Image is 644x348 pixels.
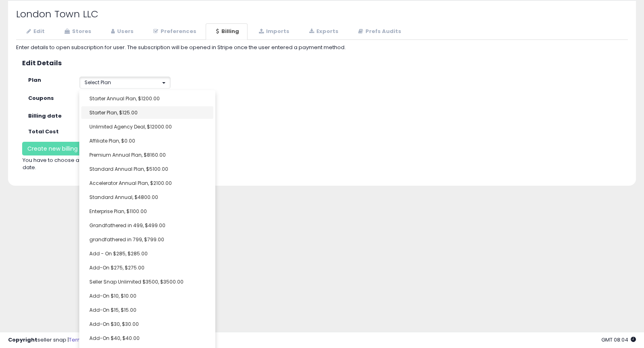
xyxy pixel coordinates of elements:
[601,336,636,344] span: 2025-09-16 08:04 GMT
[73,128,226,136] div: 0 USD per month
[89,180,172,186] span: Accelerator Annual Plan, $2100.00
[206,23,248,40] a: Billing
[22,142,83,155] button: Create new billing
[17,157,173,172] div: You have to choose at least one plan and a billing date.
[248,23,298,40] a: Imports
[89,95,160,102] span: Starter Annual Plan, $1200.00
[348,23,410,40] a: Prefs Audits
[299,23,347,40] a: Exports
[89,292,136,299] span: Add-On $10, $10.00
[54,23,100,40] a: Stores
[101,23,142,40] a: Users
[8,336,140,344] div: seller snap | |
[89,321,139,327] span: Add-On $30, $30.00
[89,109,138,116] span: Starter Plan, $125.00
[89,123,172,130] span: Unlimited Agency Deal, $12000.00
[89,137,135,144] span: Affiliate Plan, $0.00
[85,79,111,86] span: Select Plan
[79,77,171,88] button: Select Plan
[89,166,168,172] span: Standard Annual Plan, $5100.00
[89,222,165,229] span: Grandfathered in 499, $499.00
[89,236,164,243] span: grandfathered in 799, $799.00
[89,151,166,158] span: Premium Annual Plan, $8160.00
[28,94,54,102] strong: Coupons
[89,194,158,201] span: Standard Annual, $4800.00
[8,336,37,344] strong: Copyright
[89,208,147,215] span: Enterprise Plan, $1100.00
[16,23,53,40] a: Edit
[28,76,41,84] strong: Plan
[69,336,103,344] a: Terms of Use
[143,23,205,40] a: Preferences
[16,44,628,52] div: Enter details to open subscription for user. The subscription will be opened in Stripe once the u...
[89,278,184,285] span: Seller Snap Unlimited $3500, $3500.00
[28,128,59,135] strong: Total Cost
[28,112,62,120] strong: Billing date
[89,335,140,342] span: Add-On $40, $40.00
[16,9,628,19] h2: London Town LLC
[89,264,144,271] span: Add-On $275, $275.00
[89,250,148,257] span: Add - On $285, $285.00
[89,307,136,313] span: Add-On $15, $15.00
[22,60,622,67] h3: Edit Details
